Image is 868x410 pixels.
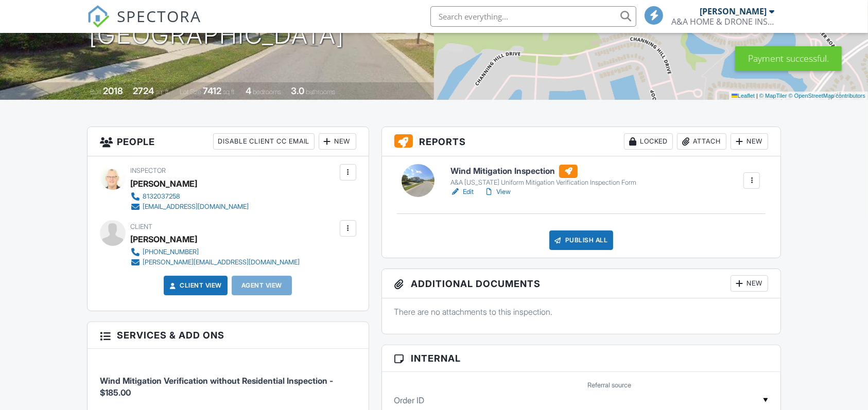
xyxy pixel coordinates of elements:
a: Edit [450,187,474,197]
div: [EMAIL_ADDRESS][DOMAIN_NAME] [143,203,249,211]
h6: Wind Mitigation Inspection [450,165,636,178]
a: [PERSON_NAME][EMAIL_ADDRESS][DOMAIN_NAME] [130,257,300,268]
span: | [756,93,758,99]
div: New [731,133,768,150]
h3: Services & Add ons [88,322,369,349]
span: Inspector [130,167,166,174]
div: 8132037258 [143,192,180,201]
img: The Best Home Inspection Software - Spectora [87,5,110,28]
a: SPECTORA [87,14,201,35]
a: Client View [167,280,222,291]
div: 3.0 [291,85,305,96]
div: Attach [677,133,726,150]
a: View [484,187,511,197]
a: [PHONE_NUMBER] [130,247,300,257]
span: Lot Size [180,88,202,96]
div: 4 [246,85,252,96]
a: © MapTiler [759,93,787,99]
span: sq.ft. [223,88,236,96]
div: New [319,133,356,150]
div: [PHONE_NUMBER] [143,248,199,256]
div: 2018 [103,85,124,96]
a: Wind Mitigation Inspection A&A [US_STATE] Uniform Mitigation Verification Inspection Form [450,165,636,187]
h3: Additional Documents [382,269,781,298]
span: Built [91,88,102,96]
li: Service: Wind Mitigation Verification without Residential Inspection [100,356,356,406]
a: [EMAIL_ADDRESS][DOMAIN_NAME] [130,202,249,212]
div: [PERSON_NAME][EMAIL_ADDRESS][DOMAIN_NAME] [143,258,300,266]
span: Client [130,223,152,230]
span: sq. ft. [156,88,170,96]
div: [PERSON_NAME] [130,176,197,191]
div: 7412 [203,85,222,96]
h3: Reports [382,127,781,156]
div: Disable Client CC Email [213,133,315,150]
div: Locked [624,133,673,150]
div: [PERSON_NAME] [700,6,767,16]
div: Publish All [549,230,614,250]
span: Wind Mitigation Verification without Residential Inspection - $185.00 [100,376,333,397]
h3: Internal [382,345,781,372]
div: New [731,275,768,292]
label: Order ID [394,395,425,406]
div: 2724 [133,85,154,96]
div: Payment successful. [735,46,842,71]
div: A&A HOME & DRONE INSPECTIONS, LLC [671,16,774,27]
span: bedrooms [253,88,282,96]
input: Search everything... [430,6,636,27]
a: © OpenStreetMap contributors [789,93,865,99]
p: There are no attachments to this inspection. [394,306,769,317]
h3: People [88,127,369,156]
a: Leaflet [732,93,755,99]
span: bathrooms [306,88,336,96]
label: Referral source [587,381,631,390]
div: [PERSON_NAME] [130,231,197,247]
a: 8132037258 [130,191,249,202]
span: SPECTORA [117,5,201,27]
div: A&A [US_STATE] Uniform Mitigation Verification Inspection Form [450,179,636,187]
